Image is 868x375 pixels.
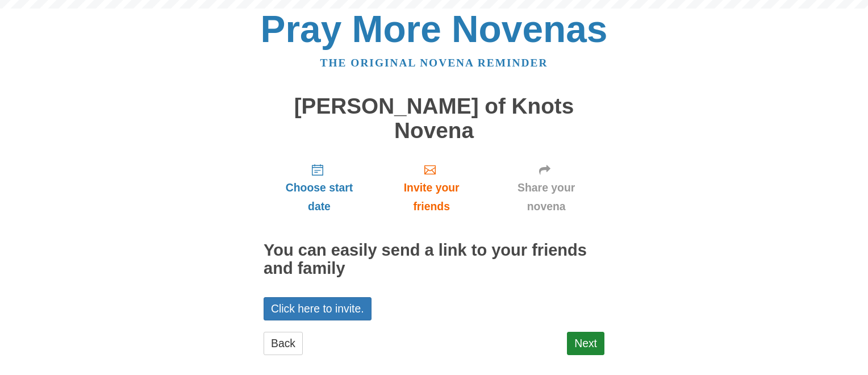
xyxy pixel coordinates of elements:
a: Pray More Novenas [261,8,608,50]
span: Invite your friends [386,178,477,216]
span: Choose start date [275,178,364,216]
a: Click here to invite. [264,297,372,320]
h2: You can easily send a link to your friends and family [264,241,604,278]
a: Invite your friends [375,154,488,222]
a: Back [264,332,303,355]
a: Next [567,332,604,355]
span: Share your novena [499,178,593,216]
h1: [PERSON_NAME] of Knots Novena [264,94,604,143]
a: Choose start date [264,154,375,222]
a: Share your novena [488,154,604,222]
a: The original novena reminder [320,57,548,69]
